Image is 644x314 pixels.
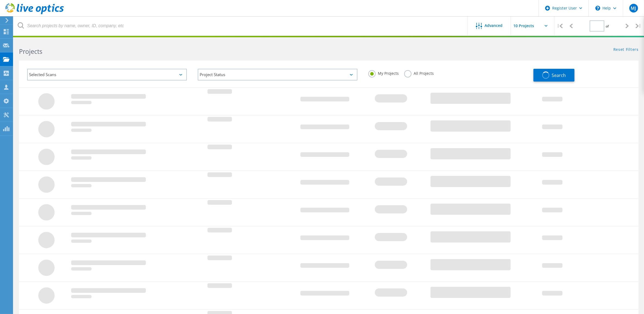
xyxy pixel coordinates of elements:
b: Projects [19,47,42,56]
button: Search [533,69,574,82]
label: All Projects [404,70,434,75]
div: Project Status [198,69,357,80]
a: Reset Filters [613,48,639,52]
div: Selected Scans [27,69,187,80]
div: | [633,16,644,36]
svg: \n [595,6,600,11]
span: Search [552,72,566,78]
input: Search projects by name, owner, ID, company, etc [14,16,468,35]
span: MJ [631,6,636,10]
label: My Projects [368,70,399,75]
span: Advanced [485,24,503,27]
span: of [606,24,609,29]
div: | [554,16,566,36]
a: Live Optics Dashboard [5,11,64,15]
